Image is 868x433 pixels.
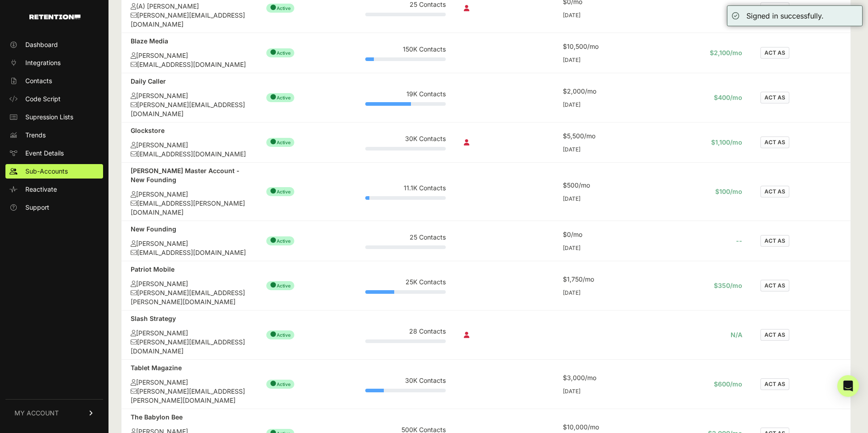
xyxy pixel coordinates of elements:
[25,76,52,85] span: Contacts
[25,113,73,122] span: Supression Lists
[365,389,446,392] div: Plan Usage: 23%
[131,338,248,356] div: [PERSON_NAME][EMAIL_ADDRESS][DOMAIN_NAME]
[5,92,103,106] a: Code Script
[131,329,248,338] div: [PERSON_NAME]
[131,314,248,323] div: Slash Strategy
[653,33,752,73] td: $2,100/mo
[760,280,789,292] button: ACT AS
[266,330,294,339] span: Active
[131,11,248,29] div: [PERSON_NAME][EMAIL_ADDRESS][DOMAIN_NAME]
[270,235,277,245] span: ●
[25,94,61,104] span: Code Script
[563,181,644,190] div: $500/mo
[131,239,248,248] div: [PERSON_NAME]
[270,3,277,12] span: ●
[365,89,446,99] div: 19K Contacts
[131,51,248,60] div: [PERSON_NAME]
[563,195,644,202] div: [DATE]
[270,379,277,388] span: ●
[270,280,277,289] span: ●
[25,167,68,176] span: Sub-Accounts
[5,128,103,142] a: Trends
[25,58,61,67] span: Integrations
[563,289,644,297] div: [DATE]
[365,45,446,54] div: 150K Contacts
[5,56,103,70] a: Integrations
[5,164,103,179] a: Sub-Accounts
[131,378,248,387] div: [PERSON_NAME]
[563,388,644,395] div: [DATE]
[464,5,469,11] i: Collection script disabled
[5,110,103,124] a: Supression Lists
[653,122,752,163] td: $1,100/mo
[365,102,446,106] div: Plan Usage: 57%
[131,37,248,46] div: Blaze Media
[266,187,294,196] span: Active
[131,387,248,405] div: [PERSON_NAME][EMAIL_ADDRESS][PERSON_NAME][DOMAIN_NAME]
[563,373,644,382] div: $3,000/mo
[563,146,644,153] div: [DATE]
[131,91,248,100] div: [PERSON_NAME]
[563,245,644,252] div: [DATE]
[131,265,248,274] div: Patriot Mobile
[563,423,644,432] div: $10,000/mo
[270,47,277,56] span: ●
[131,60,248,69] div: [EMAIL_ADDRESS][DOMAIN_NAME]
[270,186,277,195] span: ●
[365,147,446,151] div: Plan Usage: 0%
[760,186,789,198] button: ACT AS
[563,230,644,239] div: $0/mo
[365,57,446,61] div: Plan Usage: 11%
[760,329,789,341] button: ACT AS
[25,131,46,140] span: Trends
[266,236,294,245] span: Active
[131,288,248,306] div: [PERSON_NAME][EMAIL_ADDRESS][PERSON_NAME][DOMAIN_NAME]
[5,38,103,52] a: Dashboard
[563,12,644,19] div: [DATE]
[760,235,789,247] button: ACT AS
[365,278,446,287] div: 25K Contacts
[5,399,103,427] a: MY ACCOUNT
[563,132,644,141] div: $5,500/mo
[653,221,752,261] td: --
[29,14,80,19] img: Retention.com
[653,311,752,360] td: N/A
[464,332,469,338] i: Collection script disabled
[131,141,248,150] div: [PERSON_NAME]
[563,275,644,284] div: $1,750/mo
[365,134,446,143] div: 30K Contacts
[365,376,446,385] div: 30K Contacts
[270,92,277,101] span: ●
[131,363,248,372] div: Tablet Magazine
[563,42,644,51] div: $10,500/mo
[266,48,294,57] span: Active
[760,92,789,104] button: ACT AS
[266,380,294,389] span: Active
[131,279,248,288] div: [PERSON_NAME]
[25,40,58,49] span: Dashboard
[25,185,57,194] span: Reactivate
[464,139,469,146] i: Collection script disabled
[131,199,248,217] div: [EMAIL_ADDRESS][PERSON_NAME][DOMAIN_NAME]
[653,360,752,409] td: $600/mo
[365,327,446,336] div: 28 Contacts
[653,73,752,122] td: $400/mo
[760,47,789,59] button: ACT AS
[131,166,248,184] div: [PERSON_NAME] Master Account - New Founding
[131,126,248,135] div: Glockstore
[563,87,644,96] div: $2,000/mo
[266,93,294,102] span: Active
[270,137,277,146] span: ●
[25,203,49,212] span: Support
[5,146,103,160] a: Event Details
[365,290,446,294] div: Plan Usage: 36%
[131,77,248,86] div: Daily Caller
[365,13,446,16] div: Plan Usage: 0%
[131,413,248,422] div: The Babylon Bee
[266,4,294,13] span: Active
[563,56,644,64] div: [DATE]
[5,200,103,215] a: Support
[653,163,752,221] td: $100/mo
[760,378,789,390] button: ACT AS
[365,233,446,242] div: 25 Contacts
